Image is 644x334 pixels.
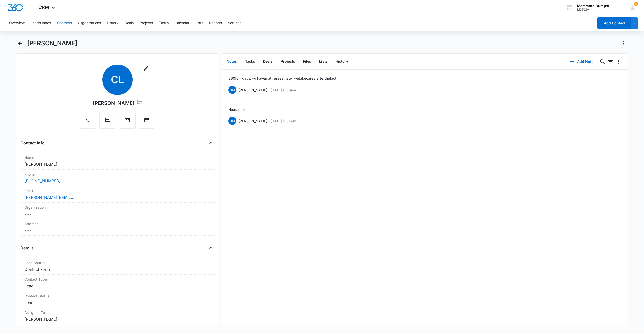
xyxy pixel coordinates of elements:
span: 2 [634,2,638,6]
button: Back [16,39,24,47]
div: [PERSON_NAME] [93,99,143,107]
button: Add Note [565,56,598,68]
span: CL [102,65,133,95]
button: Projects [277,54,299,69]
label: Assigned To [24,310,211,315]
button: Text [99,112,116,129]
h4: Details [20,245,34,251]
div: Address--- [20,219,215,236]
button: Call [80,112,96,129]
span: BM [228,86,236,94]
button: Deals [259,54,277,69]
p: [PERSON_NAME] [238,87,267,93]
p: [DATE] 8:36am [270,87,296,93]
div: account id [577,8,614,11]
span: CRM [38,5,49,10]
button: Files [299,54,315,69]
button: Leads Inbox [31,15,51,31]
button: Deals [125,15,134,31]
dd: Contact Form [24,266,211,272]
button: Calendar [175,15,189,31]
button: Close [207,244,215,252]
button: Close [207,139,215,147]
dd: Lead [24,300,211,306]
span: BM [228,117,236,125]
div: Email[PERSON_NAME][EMAIL_ADDRESS][DOMAIN_NAME] [20,186,215,203]
button: Lists [195,15,203,31]
button: History [332,54,352,69]
button: Settings [228,15,242,31]
dd: --- [24,211,211,217]
button: Overview [9,15,25,31]
div: Contact TypeLead [20,275,215,291]
div: Contact StatusLead [20,291,215,308]
button: Overflow Menu [615,58,623,66]
label: Tags [24,326,211,332]
div: Name[PERSON_NAME] [20,153,215,170]
button: Charge [139,112,155,129]
label: Contact Type [24,277,211,282]
div: Phone[PHONE_NUMBER] [20,170,215,186]
button: Projects [140,15,153,31]
a: Call [80,120,96,124]
div: Lead SourceContact Form [20,258,215,275]
div: notifications count [634,2,638,6]
p: 360 for 4 days. will have mattresses that wil we take care of after the fact. [228,76,337,81]
button: Actions [620,39,628,47]
p: [PERSON_NAME] [238,118,267,124]
dd: [PERSON_NAME] [24,161,211,167]
p: [DATE] 2:34pm [270,118,296,124]
button: Filters [607,58,615,66]
h1: [PERSON_NAME] [27,39,77,47]
button: Notes [223,54,241,69]
h4: Contact Info [20,140,45,146]
label: Phone [24,172,211,177]
button: Tasks [241,54,259,69]
button: Search... [598,58,607,66]
div: Organization--- [20,203,215,219]
a: Charge [139,120,155,124]
div: Assigned To[PERSON_NAME] [20,308,215,324]
div: account name [577,4,614,8]
a: Email [119,120,136,124]
button: Tasks [159,15,169,31]
dd: [PERSON_NAME] [24,316,211,322]
label: Contact Status [24,293,211,299]
button: Email [119,112,136,129]
label: Address [24,221,211,226]
p: House junk [228,107,246,112]
a: Text [99,120,116,124]
button: Lists [315,54,332,69]
label: Name [24,155,211,160]
label: Organization [24,205,211,210]
dd: --- [24,227,211,233]
dd: Lead [24,283,211,289]
button: History [107,15,118,31]
button: Add Contact [597,17,631,29]
a: [PERSON_NAME][EMAIL_ADDRESS][DOMAIN_NAME] [24,194,75,200]
label: Email [24,188,211,193]
button: Organizations [78,15,101,31]
a: [PHONE_NUMBER] [24,178,61,184]
button: Contacts [57,15,72,31]
label: Lead Source [24,260,211,265]
button: Reports [209,15,222,31]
